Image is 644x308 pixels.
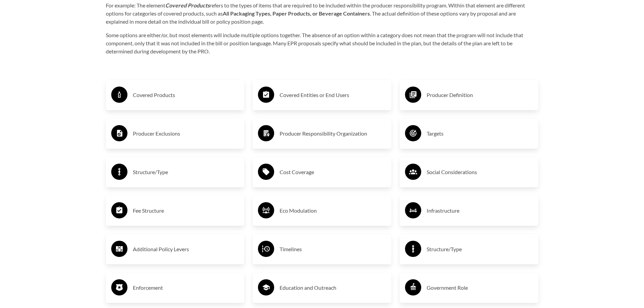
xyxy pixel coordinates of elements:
h3: Cost Coverage [280,167,386,177]
h3: Producer Responsibility Organization [280,128,386,139]
h3: Education and Outreach [280,282,386,293]
h3: Producer Definition [427,90,533,100]
h3: Covered Products [133,90,239,100]
h3: Social Considerations [427,167,533,177]
h3: Eco Modulation [280,205,386,216]
strong: Covered Products [165,2,210,8]
h3: Government Role [427,282,533,293]
h3: Timelines [280,244,386,255]
h3: Enforcement [133,282,239,293]
h3: Additional Policy Levers [133,244,239,255]
h3: Fee Structure [133,205,239,216]
h3: Structure/Type [427,244,533,255]
h3: Covered Entities or End Users [280,90,386,100]
p: For example: The element refers to the types of items that are required to be included within the... [106,1,539,26]
h3: Structure/Type [133,167,239,177]
p: Some options are either/or, but most elements will include multiple options together. The absence... [106,31,539,55]
h3: Producer Exclusions [133,128,239,139]
strong: All Packaging Types, Paper Products, or Beverage Containers [223,10,370,17]
h3: Infrastructure [427,205,533,216]
h3: Targets [427,128,533,139]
